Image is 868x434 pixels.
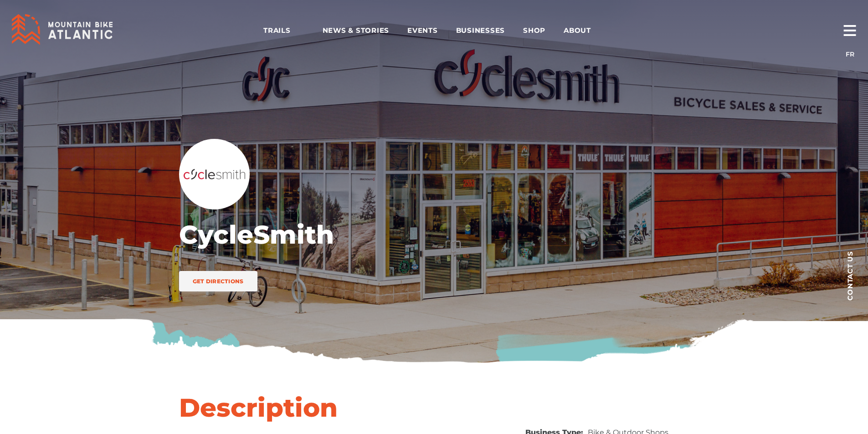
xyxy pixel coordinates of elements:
[292,24,304,37] ion-icon: arrow dropdown
[323,26,390,35] span: News & Stories
[847,251,853,301] span: Contact us
[832,237,868,314] a: Contact us
[184,169,245,180] img: CycleSmith
[407,26,438,35] span: Events
[812,23,827,37] ion-icon: search
[179,271,257,291] a: Get Directions
[179,219,516,250] h1: CycleSmith
[564,26,605,35] span: About
[846,50,854,58] a: FR
[592,24,605,37] ion-icon: arrow dropdown
[456,26,505,35] span: Businesses
[193,278,244,285] span: Get Directions
[263,26,304,35] span: Trails
[179,392,475,424] h2: Description
[523,26,545,35] span: Shop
